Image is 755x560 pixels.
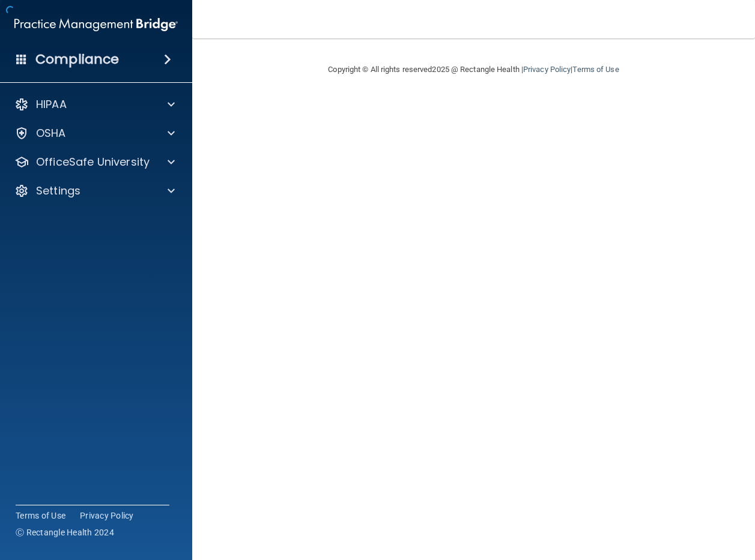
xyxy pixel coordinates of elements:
a: OSHA [14,126,175,140]
h4: Compliance [35,51,119,68]
a: Settings [14,184,175,198]
div: Copyright © All rights reserved 2025 @ Rectangle Health | | [255,50,693,89]
p: HIPAA [36,97,67,112]
a: Privacy Policy [80,510,134,522]
p: Settings [36,184,80,198]
a: Privacy Policy [523,65,571,74]
img: PMB logo [14,13,178,37]
p: OfficeSafe University [36,155,150,169]
a: HIPAA [14,97,175,112]
a: OfficeSafe University [14,155,175,169]
span: Ⓒ Rectangle Health 2024 [16,526,114,538]
a: Terms of Use [16,510,65,522]
a: Terms of Use [572,65,619,74]
p: OSHA [36,126,66,140]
